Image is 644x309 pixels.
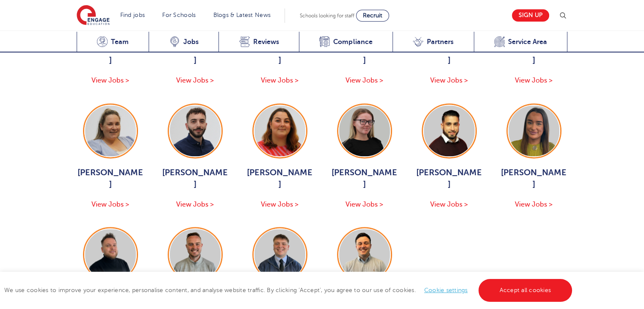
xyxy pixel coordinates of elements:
[299,32,392,52] a: Compliance
[333,38,372,46] span: Compliance
[254,229,305,280] img: Albert Burrows
[415,167,483,190] span: [PERSON_NAME]
[120,12,145,18] a: Find jobs
[162,12,196,18] a: For Schools
[170,229,221,280] img: Jake Bowman
[345,77,383,84] span: View Jobs >
[161,103,229,210] a: [PERSON_NAME] View Jobs >
[363,12,382,19] span: Recruit
[213,12,271,18] a: Blogs & Latest News
[424,287,468,293] a: Cookie settings
[77,32,149,52] a: Team
[500,43,568,66] span: [PERSON_NAME]
[85,105,136,156] img: Grace Lampard
[261,77,299,84] span: View Jobs >
[77,43,144,66] span: [PERSON_NAME]
[500,103,568,210] a: [PERSON_NAME] View Jobs >
[300,13,354,19] span: Schools looking for staff
[77,167,144,190] span: [PERSON_NAME]
[424,105,475,156] img: Bhupesh Malhi
[474,32,568,52] a: Service Area
[111,38,129,46] span: Team
[356,10,389,22] a: Recruit
[254,105,305,156] img: Katie Celaschi
[415,103,483,210] a: [PERSON_NAME] View Jobs >
[331,167,398,190] span: [PERSON_NAME]
[331,103,398,210] a: [PERSON_NAME] View Jobs >
[246,167,314,190] span: [PERSON_NAME]
[253,38,279,46] span: Reviews
[430,77,468,84] span: View Jobs >
[478,279,572,302] a: Accept all cookies
[430,201,468,208] span: View Jobs >
[170,105,221,156] img: Jake Ifrah
[149,32,218,52] a: Jobs
[176,77,214,84] span: View Jobs >
[331,43,398,66] span: [PERSON_NAME]
[161,43,229,66] span: [PERSON_NAME]
[161,167,229,190] span: [PERSON_NAME]
[509,105,559,156] img: Ella Eagleton
[508,38,547,46] span: Service Area
[339,229,390,280] img: Michael Darlow
[91,77,129,84] span: View Jobs >
[427,38,453,46] span: Partners
[77,103,144,210] a: [PERSON_NAME] View Jobs >
[261,201,299,208] span: View Jobs >
[85,229,136,280] img: Darren Priest
[345,201,383,208] span: View Jobs >
[392,32,474,52] a: Partners
[246,43,314,66] span: [PERSON_NAME]
[512,9,549,22] a: Sign up
[176,201,214,208] span: View Jobs >
[515,201,553,208] span: View Jobs >
[515,77,553,84] span: View Jobs >
[183,38,199,46] span: Jobs
[77,5,110,26] img: Engage Education
[500,167,568,190] span: [PERSON_NAME]
[339,105,390,156] img: Scarlett Cloona
[415,43,483,66] span: [PERSON_NAME]
[4,287,574,293] span: We use cookies to improve your experience, personalise content, and analyse website traffic. By c...
[218,32,299,52] a: Reviews
[246,103,314,210] a: [PERSON_NAME] View Jobs >
[91,201,129,208] span: View Jobs >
